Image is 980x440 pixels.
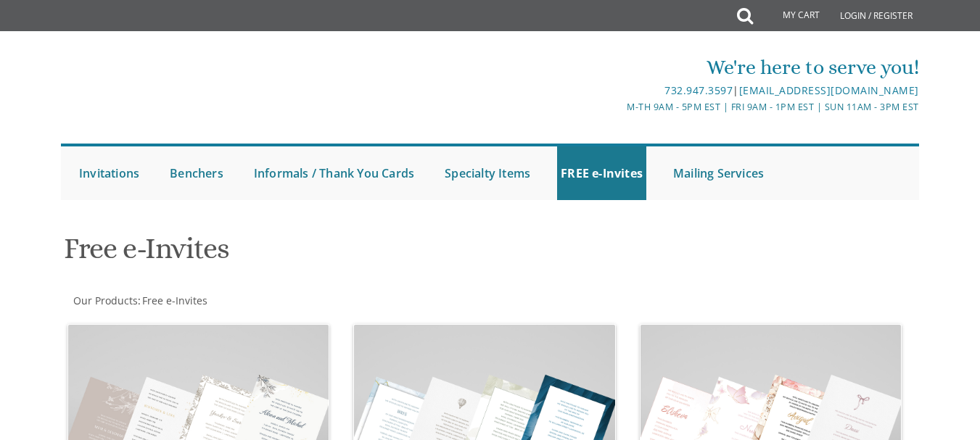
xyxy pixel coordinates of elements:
[441,146,534,200] a: Specialty Items
[166,146,227,200] a: Benchers
[61,294,490,308] div: :
[664,83,733,97] a: 732.947.3597
[72,294,138,307] a: Our Products
[670,146,767,200] a: Mailing Services
[347,82,919,99] div: |
[347,53,919,82] div: We're here to serve you!
[347,99,919,115] div: M-Th 9am - 5pm EST | Fri 9am - 1pm EST | Sun 11am - 3pm EST
[142,294,207,307] span: Free e-Invites
[64,233,625,275] h1: Free e-Invites
[752,1,830,30] a: My Cart
[141,294,207,307] a: Free e-Invites
[75,146,143,200] a: Invitations
[557,146,646,200] a: FREE e-Invites
[739,83,919,97] a: [EMAIL_ADDRESS][DOMAIN_NAME]
[250,146,418,200] a: Informals / Thank You Cards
